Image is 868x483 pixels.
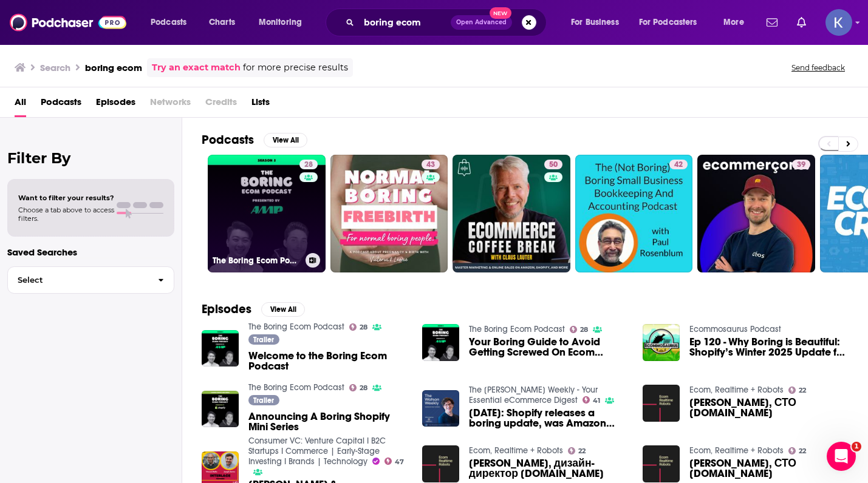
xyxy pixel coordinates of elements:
[360,385,367,391] span: 28
[299,160,318,169] a: 28
[689,385,784,395] a: Ecom, Realtime + Robots
[689,445,784,456] a: Ecom, Realtime + Robots
[264,133,307,147] button: View All
[689,397,849,418] a: Владимир Подошвин, СТО ecom.tech
[799,388,806,393] span: 22
[337,8,558,36] div: Search podcasts, credits, & more...
[259,14,302,31] span: Monitoring
[788,62,849,73] button: Send feedback
[213,255,301,266] h3: The Boring Ecom Podcast
[715,13,759,32] button: open menu
[762,12,782,33] a: Show notifications dropdown
[689,397,849,418] span: [PERSON_NAME], СТО [DOMAIN_NAME]
[251,92,270,117] a: Lists
[422,324,459,361] a: Your Boring Guide to Avoid Getting Screwed On Ecom Financing With Drew Fallon
[583,396,601,404] a: 41
[469,408,628,428] a: December 16th, 2024: Shopify releases a boring update, was Amazon haul launched sooner as politic...
[7,266,174,294] button: Select
[15,92,26,117] a: All
[469,337,628,357] a: Your Boring Guide to Avoid Getting Screwed On Ecom Financing With Drew Fallon
[18,194,114,202] span: Want to filter your results?
[395,459,404,465] span: 47
[451,15,512,30] button: Open AdvancedNew
[8,276,148,284] span: Select
[202,330,239,367] img: Welcome to the Boring Ecom Podcast
[453,155,570,272] a: 50
[544,160,562,169] a: 50
[360,325,367,330] span: 28
[456,19,507,25] span: Open Advanced
[422,445,459,482] img: Олег Лыскин, дизайн-директор ecom.tech
[422,390,459,427] img: December 16th, 2024: Shopify releases a boring update, was Amazon haul launched sooner as politic...
[689,458,849,479] span: [PERSON_NAME], СТО [DOMAIN_NAME]
[639,14,697,31] span: For Podcasters
[825,9,852,36] span: Logged in as kristina.caracciolo
[422,160,440,169] a: 43
[349,323,368,331] a: 28
[426,159,435,171] span: 43
[40,62,70,73] h3: Search
[202,302,251,317] h2: Episodes
[792,160,810,169] a: 39
[10,11,126,34] img: Podchaser - Follow, Share and Rate Podcasts
[689,337,849,357] a: Ep 120 - Why Boring is Beautiful: Shopify’s Winter 2025 Update for Ecommerce Efficiency
[852,442,861,451] span: 1
[788,447,807,454] a: 22
[571,14,619,31] span: For Business
[41,92,81,117] a: Podcasts
[643,385,680,422] img: Владимир Подошвин, СТО ecom.tech
[469,445,563,456] a: Ecom, Realtime + Robots
[568,447,586,454] a: 22
[674,159,683,171] span: 42
[248,322,344,332] a: The Boring Ecom Podcast
[469,458,628,479] a: Олег Лыскин, дизайн-директор ecom.tech
[697,155,815,272] a: 39
[208,155,326,272] a: 28The Boring Ecom Podcast
[799,448,806,454] span: 22
[253,336,274,343] span: Trailer
[549,159,558,171] span: 50
[201,13,242,32] a: Charts
[469,324,565,334] a: The Boring Ecom Podcast
[643,445,680,482] img: Владимир Подошвин, СТО ecom.tech
[788,387,807,394] a: 22
[827,442,856,471] iframe: Intercom live chat
[593,398,600,404] span: 41
[580,327,588,333] span: 28
[253,397,274,404] span: Trailer
[562,13,634,32] button: open menu
[151,14,186,31] span: Podcasts
[689,324,781,334] a: Ecommosaurus Podcast
[248,351,408,371] span: Welcome to the Boring Ecom Podcast
[384,458,405,465] a: 47
[469,385,598,405] a: The Watson Weekly - Your Essential eCommerce Digest
[469,408,628,428] span: [DATE]: Shopify releases a boring update, was Amazon haul launched sooner as political strategy? ...
[349,384,368,391] a: 28
[96,92,135,117] a: Episodes
[205,92,237,117] span: Credits
[330,155,448,272] a: 43
[469,458,628,479] span: [PERSON_NAME], дизайн-директор [DOMAIN_NAME]
[248,382,344,393] a: The Boring Ecom Podcast
[575,155,693,272] a: 42
[150,92,191,117] span: Networks
[202,132,307,147] a: PodcastsView All
[359,13,451,32] input: Search podcasts, credits, & more...
[7,246,174,258] p: Saved Searches
[202,302,305,317] a: EpisodesView All
[570,326,589,333] a: 28
[18,206,114,223] span: Choose a tab above to access filters.
[248,436,386,467] a: Consumer VC: Venture Capital I B2C Startups I Commerce | Early-Stage Investing I Brands | Technology
[202,391,239,428] a: Announcing A Boring Shopify Mini Series
[85,62,142,73] h3: boring ecom
[643,324,680,361] img: Ep 120 - Why Boring is Beautiful: Shopify’s Winter 2025 Update for Ecommerce Efficiency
